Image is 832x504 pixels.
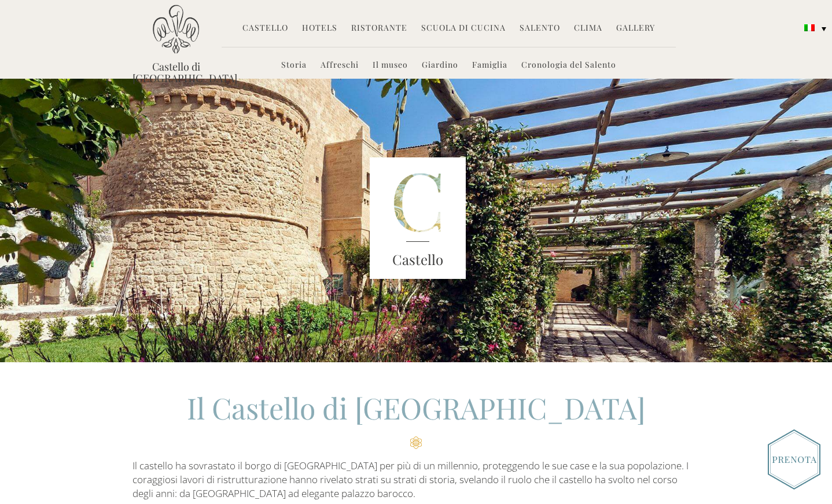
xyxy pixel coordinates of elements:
img: Italiano [804,24,815,31]
a: Clima [574,22,602,35]
a: Castello di [GEOGRAPHIC_DATA] [132,61,219,84]
a: Storia [281,59,307,72]
p: Il castello ha sovrastato il borgo di [GEOGRAPHIC_DATA] per più di un millennio, proteggendo le s... [132,459,700,501]
img: castle-letter.png [370,157,466,279]
a: Giardino [422,59,458,72]
img: Book_Button_Italian.png [768,429,820,490]
a: Salento [520,22,560,35]
h3: Castello [370,249,466,270]
a: Hotels [302,22,337,35]
img: Castello di Ugento [153,5,199,54]
h2: Il Castello di [GEOGRAPHIC_DATA] [132,388,700,449]
a: Il museo [373,59,408,72]
a: Ristorante [351,22,407,35]
a: Gallery [616,22,655,35]
a: Famiglia [472,59,507,72]
a: Cronologia del Salento [521,59,616,72]
a: Scuola di Cucina [421,22,506,35]
a: Affreschi [321,59,359,72]
a: Castello [242,22,288,35]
